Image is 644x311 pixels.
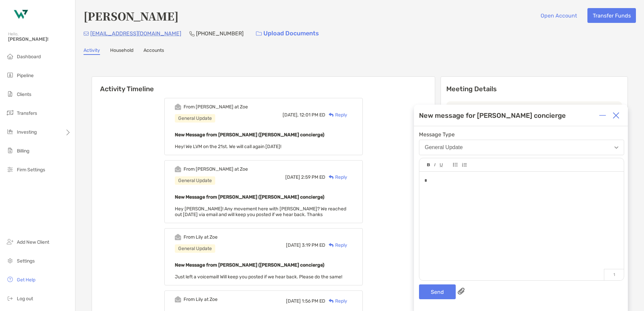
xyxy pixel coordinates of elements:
img: dashboard icon [6,52,14,60]
img: Event icon [175,234,181,240]
img: Expand or collapse [599,112,606,119]
p: 1 [604,269,624,280]
img: Zoe Logo [8,3,32,27]
img: pipeline icon [6,71,14,79]
p: [EMAIL_ADDRESS][DOMAIN_NAME] [90,29,181,38]
span: Settings [17,258,35,264]
span: Log out [17,296,33,302]
span: Get Help [17,277,35,283]
p: [PHONE_NUMBER] [196,29,244,38]
p: Meeting Details [446,85,622,93]
img: Editor control icon [453,163,458,167]
div: Reply [325,111,347,118]
a: Upload Documents [252,26,323,41]
img: Open dropdown arrow [614,146,618,149]
span: Firm Settings [17,167,45,173]
img: Editor control icon [427,163,430,167]
span: [DATE] [286,242,301,248]
b: New Message from [PERSON_NAME] ([PERSON_NAME] concierge) [175,194,324,200]
div: From [PERSON_NAME] at Zoe [184,104,248,110]
button: Open Account [535,8,582,23]
img: settings icon [6,256,14,265]
img: firm-settings icon [6,165,14,173]
div: Reply [325,242,347,249]
span: Dashboard [17,54,41,60]
span: 3:19 PM ED [302,242,325,248]
div: General Update [175,114,215,123]
button: Transfer Funds [587,8,636,23]
img: Reply icon [329,243,334,247]
span: [PERSON_NAME]! [8,36,71,42]
img: Email Icon [84,32,89,36]
div: From Lily at Zoe [184,234,218,240]
span: Pipeline [17,73,34,78]
span: [DATE] [286,298,301,304]
span: Add New Client [17,239,49,245]
div: Reply [325,174,347,181]
span: Transfers [17,110,37,116]
img: Phone Icon [189,31,195,36]
button: Send [419,284,456,299]
span: Billing [17,148,29,154]
a: Accounts [143,47,164,55]
img: logout icon [6,294,14,302]
a: Household [110,47,133,55]
a: Activity [84,47,100,55]
b: New Message from [PERSON_NAME] ([PERSON_NAME] concierge) [175,262,324,268]
span: Message Type [419,131,624,138]
img: investing icon [6,128,14,136]
div: From Lily at Zoe [184,297,218,302]
img: Editor control icon [462,163,467,167]
img: Reply icon [329,113,334,117]
span: 2:59 PM ED [301,174,325,180]
img: Event icon [175,166,181,172]
span: [DATE] [285,174,300,180]
div: From [PERSON_NAME] at Zoe [184,166,248,172]
b: New Message from [PERSON_NAME] ([PERSON_NAME] concierge) [175,132,324,138]
h4: [PERSON_NAME] [84,8,179,24]
img: Event icon [175,296,181,303]
img: transfers icon [6,109,14,117]
img: Reply icon [329,299,334,303]
div: General Update [175,176,215,185]
div: New message for [PERSON_NAME] concierge [419,111,566,119]
img: paperclip attachments [458,288,464,295]
span: 12:01 PM ED [299,112,325,118]
span: Clients [17,92,31,97]
span: Investing [17,129,37,135]
span: Hey [PERSON_NAME]! Any movement here with [PERSON_NAME]? We reached out [DATE] via email and will... [175,206,346,217]
div: General Update [175,244,215,253]
img: button icon [256,31,262,36]
div: Reply [325,298,347,305]
span: Hey! We LVM on the 21st. We will call again [DATE]! [175,144,281,149]
img: clients icon [6,90,14,98]
img: Reply icon [329,175,334,179]
img: Close [613,112,619,119]
h6: Activity Timeline [92,77,435,93]
img: Event icon [175,104,181,110]
img: get-help icon [6,275,14,283]
img: Editor control icon [434,163,436,167]
img: Editor control icon [440,163,443,167]
button: General Update [419,140,624,155]
img: billing icon [6,146,14,154]
div: General Update [425,144,463,150]
span: 1:56 PM ED [302,298,325,304]
span: Just left a voicemail! Will keep you posted if we hear back. Please do the same! [175,274,342,280]
span: [DATE], [283,112,298,118]
img: add_new_client icon [6,238,14,246]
